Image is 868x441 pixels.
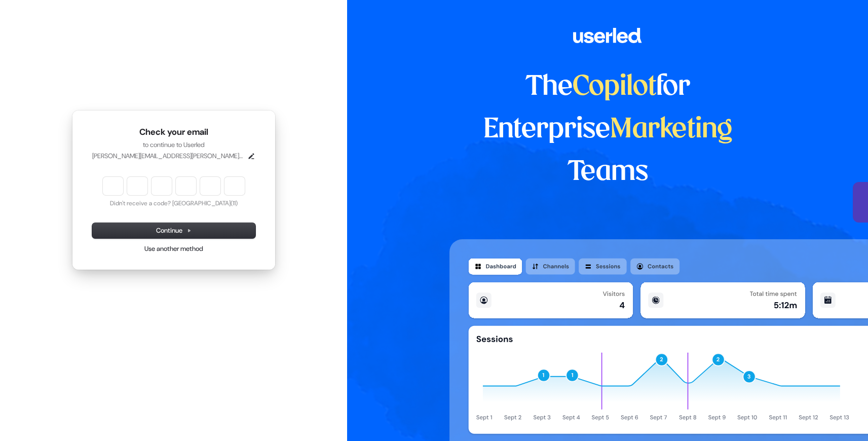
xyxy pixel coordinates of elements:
p: to continue to Userled [92,140,255,150]
p: [PERSON_NAME][EMAIL_ADDRESS][PERSON_NAME][DOMAIN_NAME] [92,152,243,161]
span: Continue [156,226,192,235]
span: Copilot [573,74,656,100]
span: Marketing [610,117,733,143]
button: Edit [247,152,255,160]
button: Continue [92,223,255,238]
input: Enter verification code [103,177,245,195]
h1: Check your email [92,126,255,138]
h1: The for Enterprise Teams [449,66,766,194]
a: Use another method [144,244,203,253]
